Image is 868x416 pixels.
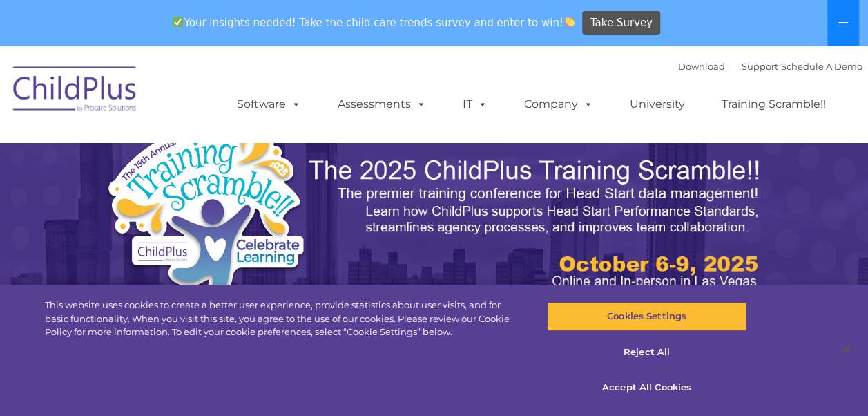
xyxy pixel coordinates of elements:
[45,299,521,339] div: This website uses cookies to create a better user experience, provide statistics about user visit...
[547,338,746,367] button: Reject All
[192,91,234,102] span: Last name
[173,17,183,27] img: ✅
[678,61,862,72] font: |
[167,9,581,36] span: Your insights needed! Take the child care trends survey and enter to win!
[742,61,778,72] a: Support
[547,373,746,402] button: Accept All Cookies
[6,57,144,126] img: ChildPlus by Procare Solutions
[616,91,699,118] a: University
[192,148,251,158] span: Phone number
[547,302,746,331] button: Cookies Settings
[781,61,862,72] a: Schedule A Demo
[678,61,725,72] a: Download
[449,91,501,118] a: IT
[510,91,607,118] a: Company
[324,91,440,118] a: Assessments
[223,91,315,118] a: Software
[564,17,575,27] img: 👏
[582,11,660,35] a: Take Survey
[831,334,861,364] button: Close
[590,11,653,35] span: Take Survey
[708,91,840,118] a: Training Scramble!!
